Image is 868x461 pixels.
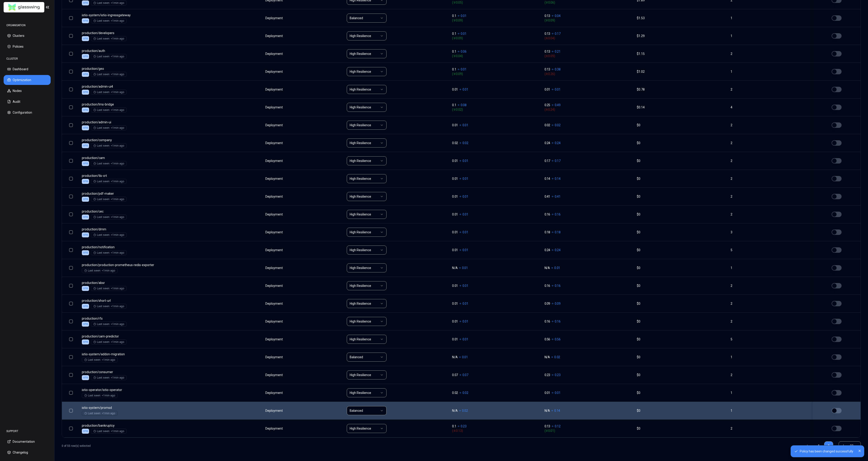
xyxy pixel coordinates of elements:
[461,103,467,107] p: 0.08
[545,31,550,36] p: 0.13
[637,159,727,163] div: $0
[731,230,808,234] div: 3
[452,123,458,127] p: 0.01
[452,355,458,359] p: N/A
[265,194,283,199] div: Deployment
[82,316,169,321] p: rfs
[555,248,561,252] p: 0.24
[555,49,561,54] p: 0.21
[93,126,124,130] div: Last seen: <1min ago
[731,141,808,145] div: 2
[814,441,823,450] a: 1
[731,16,808,20] div: 1
[731,176,808,181] div: 2
[452,36,540,40] span: ( 0.09 )
[452,194,458,199] p: 0.01
[832,158,842,164] button: HPA is enabled on CPU, only the other resource will be optimised.
[4,427,51,436] div: SUPPORT
[545,212,550,217] p: 0.16
[731,87,808,92] div: 2
[82,339,89,344] div: HPA is enabled on CPU, only memory will be optimised.
[452,391,458,395] p: 0.02
[462,141,468,145] p: 0.02
[82,215,89,220] div: HPA is enabled on CPU, only memory will be optimised.
[637,301,727,306] div: $0
[731,105,808,110] div: 4
[637,337,727,342] div: $0
[265,230,283,234] div: Deployment
[452,103,456,107] p: 0.1
[731,319,808,324] div: 2
[462,230,468,234] p: 0.01
[731,248,808,252] div: 5
[265,248,283,252] div: Deployment
[82,108,89,112] div: HPA is enabled on CPU, only memory will be optimised.
[545,230,550,234] p: 0.18
[82,90,89,95] div: HPA is enabled on CPU, only memory will be optimised.
[93,108,124,112] div: Last seen: <1min ago
[82,227,169,232] p: dmm
[637,248,727,252] div: $0
[82,263,169,267] p: production-prometheus-redis-exporter
[452,107,540,112] span: ( 0.02 )
[637,391,727,395] div: $0
[814,441,833,450] nav: pagination
[4,64,51,74] button: Dashboard
[731,266,808,270] div: 1
[832,283,842,288] button: HPA is enabled on CPU, only the other resource will be optimised.
[4,42,51,51] button: Policies
[82,54,89,59] div: HPA is enabled on CPU, only memory will be optimised.
[82,31,169,35] p: developers
[84,412,115,415] div: Last seen: <1min ago
[545,428,633,433] span: ( 0.01 )
[731,159,808,163] div: 2
[84,394,115,397] div: Last seen: <1min ago
[555,424,561,428] p: 0.12
[452,159,458,163] p: 0.01
[731,34,808,38] div: 1
[637,319,727,324] div: $0
[637,230,727,234] div: $0
[857,445,862,457] button: Close
[452,31,456,36] p: 0.1
[832,301,842,306] button: HPA is enabled on CPU, only the other resource will be optimised.
[555,87,561,92] p: 0.01
[462,408,468,413] p: 0.02
[82,0,89,5] div: HPA is enabled on CPU, only memory will be optimised.
[832,176,842,181] button: HPA is enabled on CPU, only the other resource will be optimised.
[452,14,456,18] p: 0.1
[555,391,561,395] p: 0.01
[545,36,633,40] span: ( 0.04 )
[452,18,540,23] span: ( 0.09 )
[545,141,550,145] p: 0.24
[555,230,561,234] p: 0.18
[731,283,808,288] div: 2
[461,31,467,36] p: 0.01
[555,194,561,199] p: 0.41
[4,21,51,30] div: ORGANISATION
[545,391,550,395] p: 0.01
[82,125,89,130] div: HPA is enabled on CPU, only memory will be optimised.
[82,429,89,434] div: HPA is enabled on CPU, only memory will be optimised.
[731,51,808,56] div: 2
[731,373,808,377] div: 2
[545,87,550,92] p: 0.01
[545,67,550,72] p: 0.13
[452,176,458,181] p: 0.01
[82,173,169,178] p: tls-crt
[82,191,169,196] p: pdf-maker
[545,355,550,359] p: N/A
[82,49,169,53] p: auth
[637,283,727,288] div: $0
[93,73,124,76] div: Last seen: <1min ago
[265,373,283,377] div: Deployment
[82,156,169,160] p: cam
[4,54,51,63] div: CLUSTER
[462,159,468,163] p: 0.01
[82,281,169,285] p: absr
[265,51,283,56] div: Deployment
[7,2,42,13] img: GlassWing
[545,301,550,306] p: 0.09
[545,408,550,413] p: N/A
[731,337,808,342] div: 5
